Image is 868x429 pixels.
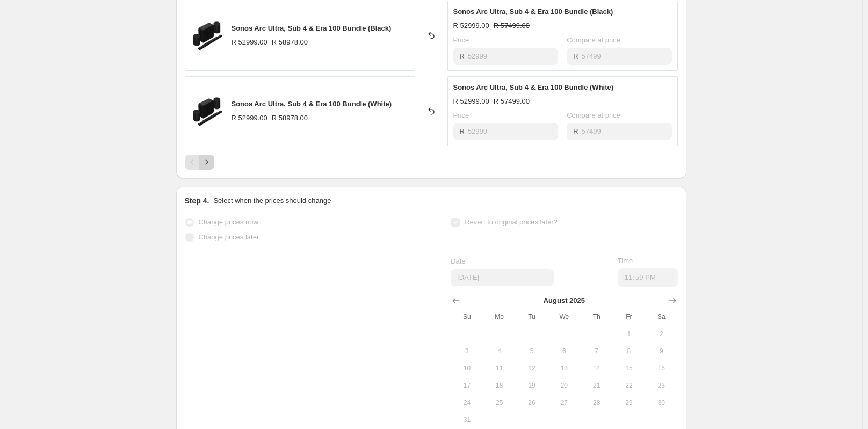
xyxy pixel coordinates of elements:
[665,293,680,308] button: Show next month, September 2025
[584,364,608,373] span: 14
[465,218,558,226] span: Revert to original prices later?
[191,95,223,127] img: 2_d64c3e2f-432b-430e-8f64-7ffe3464b35f_80x.png
[649,330,673,338] span: 2
[185,195,209,206] h2: Step 4.
[483,308,516,325] th: Monday
[548,308,580,325] th: Wednesday
[573,52,578,60] span: R
[451,257,465,265] span: Date
[649,398,673,407] span: 30
[451,269,554,286] input: 9/12/2025
[232,37,267,48] div: R 52999.00
[483,360,516,377] button: Monday August 11 2025
[645,343,677,360] button: Saturday August 9 2025
[185,155,214,170] nav: Pagination
[516,308,548,325] th: Tuesday
[449,293,464,308] button: Show previous month, July 2025
[516,377,548,394] button: Tuesday August 19 2025
[649,347,673,355] span: 9
[567,111,620,119] span: Compare at price
[617,398,641,407] span: 29
[580,360,612,377] button: Thursday August 14 2025
[455,364,479,373] span: 10
[516,394,548,411] button: Tuesday August 26 2025
[567,36,620,44] span: Compare at price
[460,127,465,135] span: R
[488,398,511,407] span: 25
[213,195,331,206] p: Select when the prices should change
[520,347,544,355] span: 5
[455,312,479,321] span: Su
[645,377,677,394] button: Saturday August 23 2025
[649,312,673,321] span: Sa
[552,398,576,407] span: 27
[455,416,479,424] span: 31
[494,96,530,107] strike: R 57499.00
[199,155,214,170] button: Next
[232,100,392,108] span: Sonos Arc Ultra, Sub 4 & Era 100 Bundle (White)
[548,394,580,411] button: Wednesday August 27 2025
[451,308,483,325] th: Sunday
[488,312,511,321] span: Mo
[584,398,608,407] span: 28
[483,394,516,411] button: Monday August 25 2025
[516,360,548,377] button: Tuesday August 12 2025
[552,381,576,390] span: 20
[584,312,608,321] span: Th
[460,52,465,60] span: R
[617,364,641,373] span: 15
[617,381,641,390] span: 22
[580,343,612,360] button: Thursday August 7 2025
[483,377,516,394] button: Monday August 18 2025
[613,394,645,411] button: Friday August 29 2025
[191,19,223,52] img: 2_d64c3e2f-432b-430e-8f64-7ffe3464b35f_80x.png
[548,343,580,360] button: Wednesday August 6 2025
[451,360,483,377] button: Sunday August 10 2025
[451,343,483,360] button: Sunday August 3 2025
[645,360,677,377] button: Saturday August 16 2025
[520,398,544,407] span: 26
[613,377,645,394] button: Friday August 22 2025
[548,360,580,377] button: Wednesday August 13 2025
[451,394,483,411] button: Sunday August 24 2025
[649,364,673,373] span: 16
[649,381,673,390] span: 23
[494,20,530,31] strike: R 57499.00
[272,113,308,123] strike: R 58978.00
[453,83,614,91] span: Sonos Arc Ultra, Sub 4 & Era 100 Bundle (White)
[552,347,576,355] span: 6
[199,218,258,226] span: Change prices now
[483,343,516,360] button: Monday August 4 2025
[516,343,548,360] button: Tuesday August 5 2025
[232,24,392,32] span: Sonos Arc Ultra, Sub 4 & Era 100 Bundle (Black)
[580,377,612,394] button: Thursday August 21 2025
[573,127,578,135] span: R
[455,347,479,355] span: 3
[488,364,511,373] span: 11
[488,347,511,355] span: 4
[618,257,633,265] span: Time
[453,96,489,107] div: R 52999.00
[645,394,677,411] button: Saturday August 30 2025
[453,111,469,119] span: Price
[451,377,483,394] button: Sunday August 17 2025
[580,308,612,325] th: Thursday
[488,381,511,390] span: 18
[618,268,678,287] input: 12:00
[584,347,608,355] span: 7
[453,8,613,16] span: Sonos Arc Ultra, Sub 4 & Era 100 Bundle (Black)
[520,364,544,373] span: 12
[613,325,645,343] button: Friday August 1 2025
[584,381,608,390] span: 21
[617,330,641,338] span: 1
[552,364,576,373] span: 13
[272,37,308,48] strike: R 58978.00
[453,36,469,44] span: Price
[199,233,259,241] span: Change prices later
[520,381,544,390] span: 19
[613,343,645,360] button: Friday August 8 2025
[451,411,483,428] button: Sunday August 31 2025
[613,308,645,325] th: Friday
[548,377,580,394] button: Wednesday August 20 2025
[232,113,267,123] div: R 52999.00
